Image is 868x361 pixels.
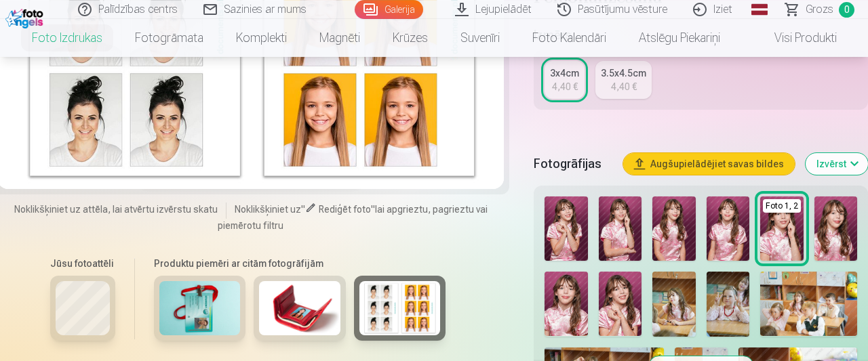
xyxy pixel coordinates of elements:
[839,2,854,18] span: 0
[376,19,444,57] a: Krūzes
[595,61,652,99] a: 3.5x4.5cm4,40 €
[763,199,801,213] div: Foto 1, 2
[218,204,488,231] span: lai apgrieztu, pagrieztu vai piemērotu filtru
[552,80,578,93] div: 4,40 €
[736,19,853,57] a: Visi produkti
[301,204,305,215] span: "
[303,19,376,57] a: Magnēti
[220,19,303,57] a: Komplekti
[371,204,375,215] span: "
[611,80,637,93] div: 4,40 €
[550,66,579,80] div: 3x4cm
[119,19,220,57] a: Fotogrāmata
[806,153,868,175] button: Izvērst
[16,19,119,57] a: Foto izdrukas
[444,19,516,57] a: Suvenīri
[623,19,736,57] a: Atslēgu piekariņi
[149,257,452,270] h6: Produktu piemēri ar citām fotogrāfijām
[534,154,612,173] h5: Fotogrāfijas
[5,5,47,28] img: /fa1
[319,204,371,215] span: Rediģēt foto
[623,153,795,175] button: Augšupielādējiet savas bildes
[50,257,115,270] h6: Jūsu fotoattēli
[235,204,301,215] span: Noklikšķiniet uz
[601,66,646,80] div: 3.5x4.5cm
[516,19,623,57] a: Foto kalendāri
[14,203,218,216] span: Noklikšķiniet uz attēla, lai atvērtu izvērstu skatu
[806,1,833,18] span: Grozs
[545,61,585,99] a: 3x4cm4,40 €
